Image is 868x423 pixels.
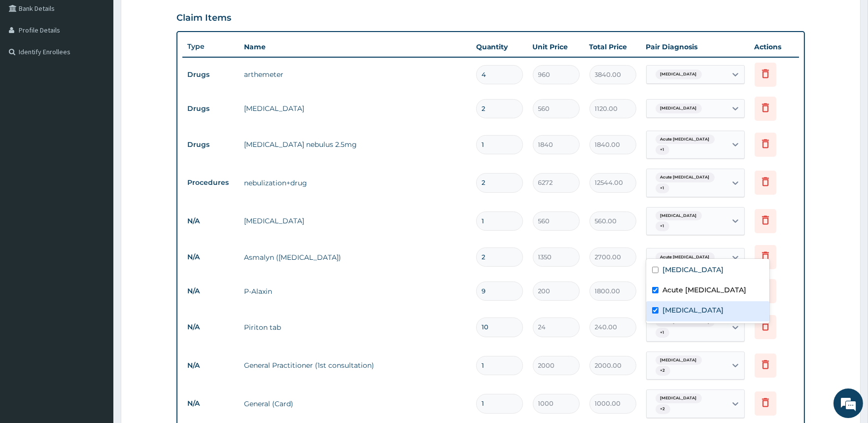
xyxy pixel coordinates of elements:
[239,317,471,337] td: Piriton tab
[182,282,239,300] td: N/A
[182,66,239,84] td: Drugs
[656,145,669,155] span: + 1
[239,355,471,375] td: General Practitioner (1st consultation)
[656,70,702,79] span: [MEDICAL_DATA]
[656,355,702,365] span: [MEDICAL_DATA]
[656,135,715,144] span: Acute [MEDICAL_DATA]
[656,173,715,182] span: Acute [MEDICAL_DATA]
[656,221,669,231] span: + 1
[182,174,239,192] td: Procedures
[182,394,239,413] td: N/A
[471,37,528,57] th: Quantity
[750,37,799,57] th: Actions
[18,49,40,74] img: d_794563401_company_1708531726252_794563401
[656,252,715,262] span: Acute [MEDICAL_DATA]
[656,104,702,113] span: [MEDICAL_DATA]
[162,5,185,29] div: Minimize live chat window
[585,37,641,57] th: Total Price
[239,135,471,154] td: [MEDICAL_DATA] nebulus 2.5mg
[182,100,239,118] td: Drugs
[656,393,702,403] span: [MEDICAL_DATA]
[182,136,239,154] td: Drugs
[182,212,239,230] td: N/A
[656,404,670,414] span: + 2
[5,269,188,304] textarea: Type your message and hit 'Enter'
[656,183,669,193] span: + 1
[528,37,585,57] th: Unit Price
[176,13,231,24] h3: Claim Items
[662,305,724,315] label: [MEDICAL_DATA]
[57,124,136,224] span: We're online!
[662,265,724,275] label: [MEDICAL_DATA]
[656,366,670,376] span: + 2
[239,37,471,57] th: Name
[51,55,166,68] div: Chat with us now
[182,356,239,375] td: N/A
[641,37,750,57] th: Pair Diagnosis
[182,248,239,266] td: N/A
[239,247,471,267] td: Asmalyn ([MEDICAL_DATA])
[239,394,471,414] td: General (Card)
[239,211,471,231] td: [MEDICAL_DATA]
[239,99,471,118] td: [MEDICAL_DATA]
[662,285,746,295] label: Acute [MEDICAL_DATA]
[182,37,239,56] th: Type
[239,65,471,84] td: arthemeter
[656,328,669,338] span: + 1
[239,282,471,301] td: P-Alaxin
[239,173,471,193] td: nebulization+drug
[656,211,702,221] span: [MEDICAL_DATA]
[182,318,239,336] td: N/A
